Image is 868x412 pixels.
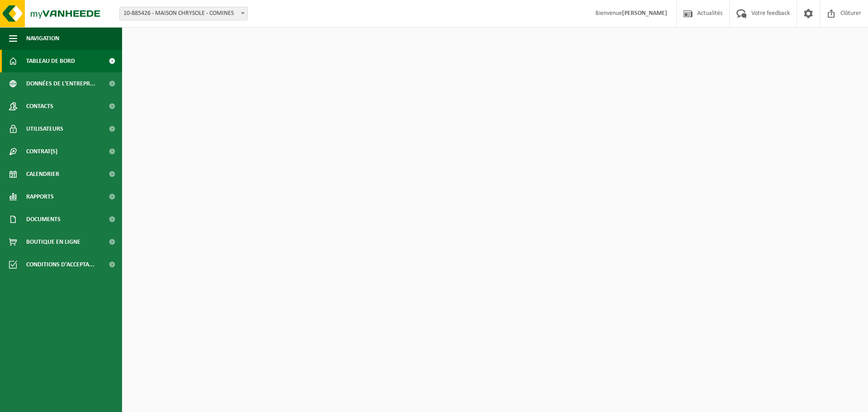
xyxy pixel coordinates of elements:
span: Tableau de bord [26,50,75,72]
span: Conditions d'accepta... [26,253,94,276]
span: Rapports [26,185,54,208]
span: Données de l'entrepr... [26,72,95,95]
span: Calendrier [26,163,59,185]
span: Utilisateurs [26,118,63,140]
strong: [PERSON_NAME] [622,10,667,17]
span: Contrat(s) [26,140,57,163]
span: Boutique en ligne [26,231,80,253]
span: Documents [26,208,61,231]
span: 10-885426 - MAISON CHRYSOLE - COMINES [120,7,247,20]
span: Navigation [26,27,59,50]
span: Contacts [26,95,53,118]
span: 10-885426 - MAISON CHRYSOLE - COMINES [119,7,248,20]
